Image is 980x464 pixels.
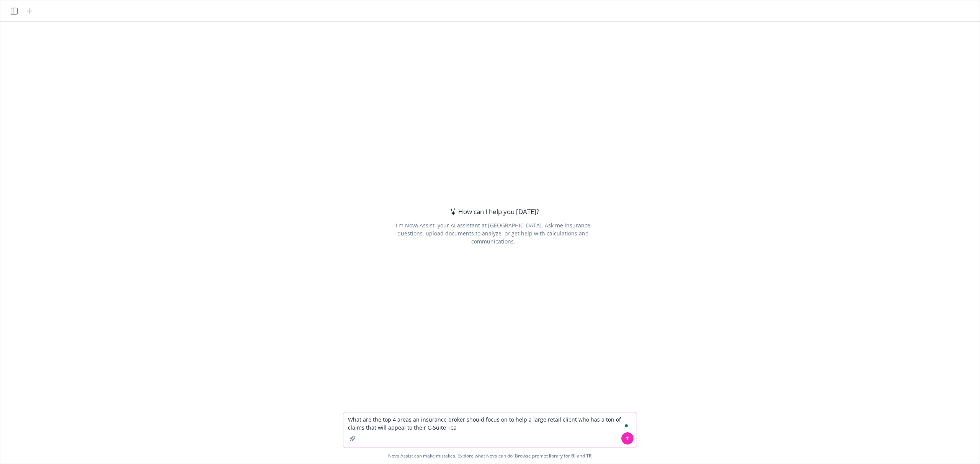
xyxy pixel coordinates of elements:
a: TR [586,453,592,459]
span: Nova Assist can make mistakes. Explore what Nova can do: Browse prompt library for and [388,448,592,464]
div: How can I help you [DATE]? [448,207,539,217]
div: I'm Nova Assist, your AI assistant at [GEOGRAPHIC_DATA]. Ask me insurance questions, upload docum... [385,221,601,245]
textarea: To enrich screen reader interactions, please activate Accessibility in Grammarly extension settings [343,412,637,448]
a: BI [571,453,576,459]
